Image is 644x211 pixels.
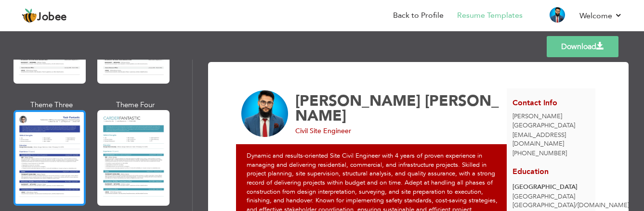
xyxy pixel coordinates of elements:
[295,91,499,126] span: [PERSON_NAME]
[15,100,88,110] div: Theme Three
[547,36,618,57] a: Download
[513,166,549,177] span: Education
[550,7,565,23] img: Profile Img
[513,98,557,108] span: Contact Info
[37,12,67,23] span: Jobee
[579,10,622,22] a: Welcome
[513,112,562,121] span: [PERSON_NAME]
[22,8,37,24] img: jobee.io
[513,131,566,149] span: [EMAIL_ADDRESS][DOMAIN_NAME]
[513,149,567,158] span: [PHONE_NUMBER]
[393,10,444,21] a: Back to Profile
[241,90,289,137] img: No image
[457,10,523,21] a: Resume Templates
[513,183,590,192] div: [GEOGRAPHIC_DATA]
[295,126,351,136] span: Civil Site Engineer
[575,201,578,210] span: /
[99,100,171,110] div: Theme Four
[513,121,575,130] span: [GEOGRAPHIC_DATA]
[295,91,421,111] span: [PERSON_NAME]
[22,8,67,24] a: Jobee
